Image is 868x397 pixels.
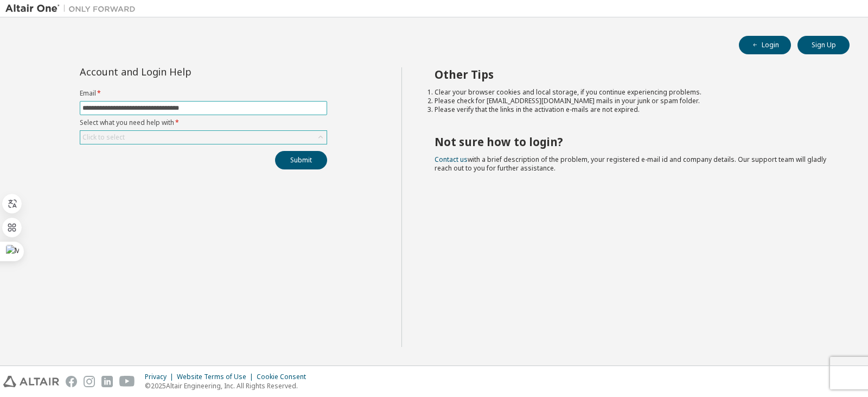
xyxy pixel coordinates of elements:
img: linkedin.svg [101,376,113,387]
h2: Not sure how to login? [435,135,831,149]
img: facebook.svg [66,376,77,387]
a: Contact us [435,155,468,164]
button: Sign Up [797,36,850,54]
h2: Other Tips [435,67,831,81]
div: Account and Login Help [80,67,278,76]
button: Submit [275,151,327,169]
label: Email [80,89,327,98]
img: Altair One [5,3,141,14]
div: Privacy [145,373,177,381]
div: Click to select [80,131,327,144]
li: Please verify that the links in the activation e-mails are not expired. [435,105,831,114]
p: © 2025 Altair Engineering, Inc. All Rights Reserved. [145,381,312,390]
img: instagram.svg [84,376,95,387]
button: Login [739,36,791,54]
img: youtube.svg [119,376,135,387]
div: Click to select [82,133,125,142]
li: Please check for [EMAIL_ADDRESS][DOMAIN_NAME] mails in your junk or spam folder. [435,97,831,105]
li: Clear your browser cookies and local storage, if you continue experiencing problems. [435,88,831,97]
span: with a brief description of the problem, your registered e-mail id and company details. Our suppo... [435,155,826,173]
div: Cookie Consent [257,373,312,381]
label: Select what you need help with [80,118,327,127]
div: Website Terms of Use [177,373,257,381]
img: altair_logo.svg [3,376,59,387]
